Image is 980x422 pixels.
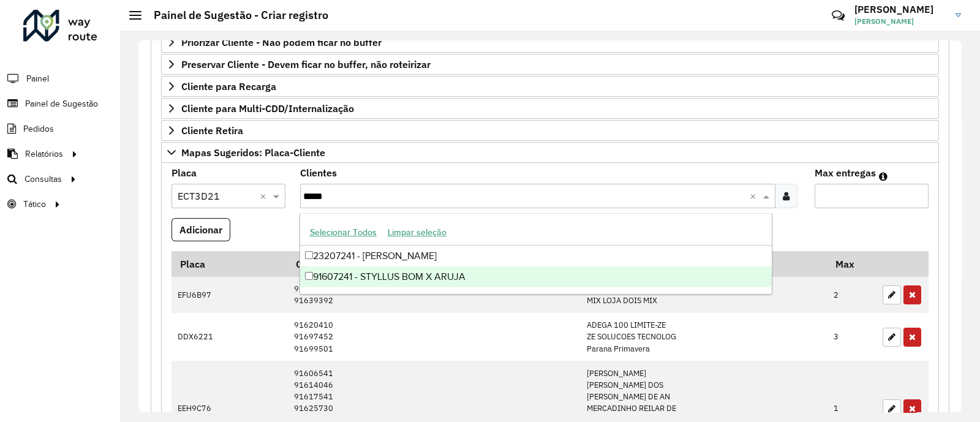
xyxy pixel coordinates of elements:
button: Selecionar Todos [304,223,382,242]
td: DDX6221 [171,313,287,361]
h3: [PERSON_NAME] [854,4,946,15]
td: EFU6B97 [171,277,287,313]
label: Clientes [300,165,337,180]
a: Priorizar Cliente - Não podem ficar no buffer [161,32,939,53]
td: VILA ZAIRA HORTIFRUT MIX LOJA DOIS MIX [581,277,827,313]
span: Cliente para Recarga [181,81,276,91]
a: Contato Rápido [825,2,851,29]
ng-dropdown-panel: Options list [300,213,773,295]
a: Preservar Cliente - Devem ficar no buffer, não roteirizar [161,54,939,75]
span: [PERSON_NAME] [854,16,946,27]
em: Máximo de clientes que serão colocados na mesma rota com os clientes informados [879,171,888,181]
span: Painel de Sugestão [25,97,98,110]
label: Placa [171,165,197,180]
a: Cliente Retira [161,120,939,141]
label: Max entregas [815,165,876,180]
span: Relatórios [25,148,63,160]
td: 2 [827,277,876,313]
button: Limpar seleção [382,223,452,242]
span: Mapas Sugeridos: Placa-Cliente [181,148,325,157]
span: Clear all [750,189,760,203]
span: Clear all [260,189,270,203]
td: ADEGA 100 LIMITE-ZE ZE SOLUCOES TECNOLOG Parana Primavera [581,313,827,361]
th: Placa [171,251,287,277]
span: Painel [26,72,49,85]
button: Adicionar [171,218,230,241]
a: Cliente para Recarga [161,76,939,97]
th: Max [827,251,876,277]
h2: Painel de Sugestão - Criar registro [141,9,328,22]
span: Consultas [24,173,62,186]
a: Mapas Sugeridos: Placa-Cliente [161,142,939,163]
span: Tático [23,198,46,211]
td: 91620410 91697452 91699501 [287,313,580,361]
span: Priorizar Cliente - Não podem ficar no buffer [181,37,382,47]
td: 91609291 91639392 [287,277,580,313]
span: Preservar Cliente - Devem ficar no buffer, não roteirizar [181,59,431,69]
td: 3 [827,313,876,361]
span: Cliente para Multi-CDD/Internalização [181,104,354,113]
th: Código Cliente [287,251,580,277]
a: Cliente para Multi-CDD/Internalização [161,98,939,119]
span: Cliente Retira [181,126,243,135]
div: 91607241 - STYLLUS BOM X ARUJA [300,266,772,287]
div: 23207241 - [PERSON_NAME] [300,246,772,266]
span: Pedidos [23,122,54,135]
